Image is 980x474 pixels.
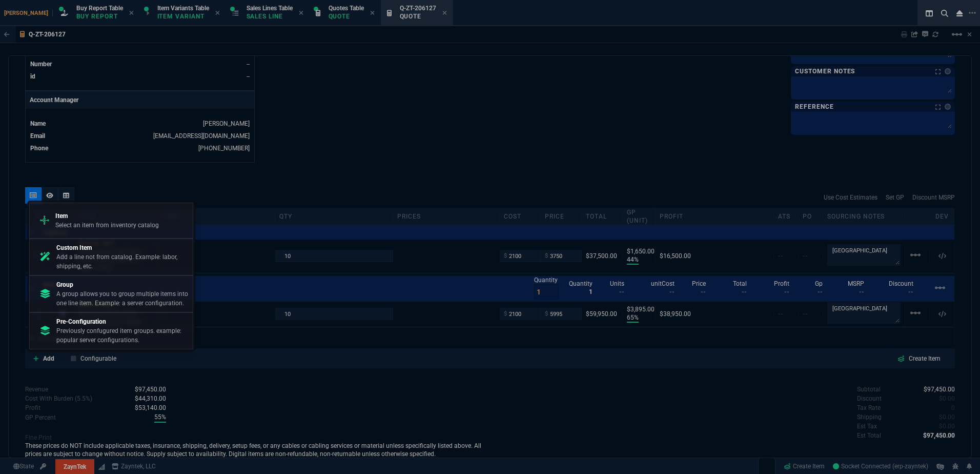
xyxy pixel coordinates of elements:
p: Group [56,280,189,289]
p: Select an item from inventory catalog [55,221,159,230]
p: A group allows you to group multiple items into one line item. Example: a server configuration. [56,289,189,308]
p: Pre-Configuration [56,317,189,326]
p: Add a line not from catalog. Example: labor, shipping, etc. [56,252,189,271]
p: Item [55,211,159,221]
p: Previously confugured item groups. example: popular server configurations. [56,326,189,345]
p: Custom Item [56,243,189,252]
